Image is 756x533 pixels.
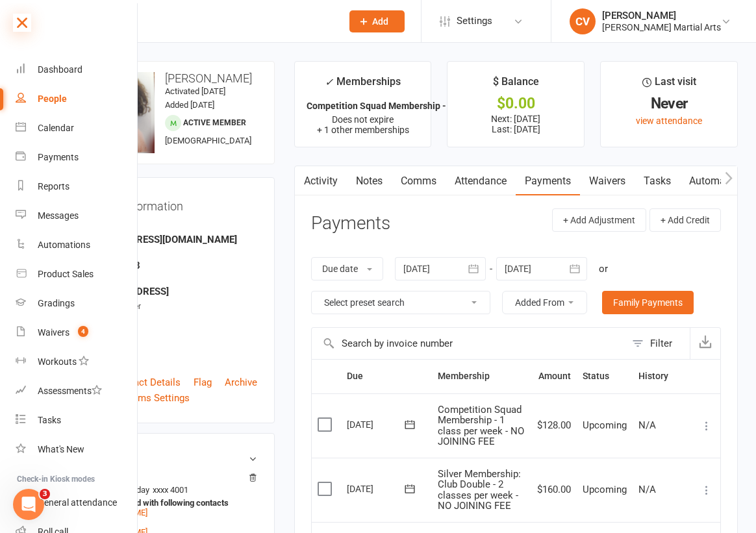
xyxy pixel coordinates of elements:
[650,336,672,351] div: Filter
[82,498,251,508] strong: Account shared with following contacts
[225,375,257,390] a: Archive
[516,166,580,196] a: Payments
[599,261,608,277] div: or
[633,360,693,393] th: History
[349,10,405,32] button: Add
[82,275,257,287] div: Address
[38,269,94,279] div: Product Sales
[459,97,572,110] div: $0.00
[82,223,257,235] div: Email
[649,208,721,232] button: + Add Credit
[16,435,138,464] a: What's New
[38,444,84,454] div: What's New
[580,166,635,196] a: Waivers
[38,64,82,75] div: Dashboard
[40,489,50,499] span: 3
[307,101,499,111] strong: Competition Squad Membership - 1 class per...
[153,485,188,495] span: xxxx 4001
[16,289,138,318] a: Gradings
[38,356,77,367] div: Workouts
[38,210,79,221] div: Messages
[38,298,75,308] div: Gradings
[347,478,407,499] div: [DATE]
[16,84,138,114] a: People
[531,393,577,458] td: $128.00
[16,406,138,435] a: Tasks
[602,10,721,21] div: [PERSON_NAME]
[446,166,516,196] a: Attendance
[16,377,138,406] a: Assessments
[552,208,646,232] button: + Add Adjustment
[38,327,69,338] div: Waivers
[347,414,407,434] div: [DATE]
[38,240,90,250] div: Automations
[82,353,257,366] div: Location
[38,152,79,162] div: Payments
[38,415,61,425] div: Tasks
[635,166,680,196] a: Tasks
[16,143,138,172] a: Payments
[38,93,67,104] div: People
[312,328,625,359] input: Search by invoice number
[459,114,572,134] p: Next: [DATE] Last: [DATE]
[82,338,257,350] strong: [DATE]
[311,214,390,234] h3: Payments
[577,360,633,393] th: Status
[38,181,69,192] div: Reports
[82,234,257,245] strong: [EMAIL_ADDRESS][DOMAIN_NAME]
[332,114,394,125] span: Does not expire
[82,301,257,313] div: Member Number
[636,116,702,126] a: view attendance
[165,100,214,110] time: Added [DATE]
[502,291,587,314] button: Added From
[82,327,257,340] div: Date of Birth
[16,488,138,517] a: General attendance kiosk mode
[82,286,257,297] strong: [STREET_ADDRESS]
[38,497,117,508] div: General attendance
[38,123,74,133] div: Calendar
[80,195,257,213] h3: Contact information
[82,260,257,271] strong: 0211562828
[638,419,656,431] span: N/A
[602,21,721,33] div: [PERSON_NAME] Martial Arts
[432,360,532,393] th: Membership
[16,172,138,201] a: Reports
[638,484,656,495] span: N/A
[325,73,401,97] div: Memberships
[194,375,212,390] a: Flag
[13,489,44,520] iframe: Intercom live chat
[80,451,257,464] h3: Wallet
[16,347,138,377] a: Workouts
[570,8,596,34] div: CV
[493,73,539,97] div: $ Balance
[16,55,138,84] a: Dashboard
[438,468,521,512] span: Silver Membership: Club Double - 2 classes per week - NO JOINING FEE
[16,201,138,230] a: Messages
[531,458,577,522] td: $160.00
[341,360,432,393] th: Due
[16,230,138,260] a: Automations
[78,326,88,337] span: 4
[82,475,251,485] strong: Bank account
[325,76,333,88] i: ✓
[531,360,577,393] th: Amount
[165,86,225,96] time: Activated [DATE]
[16,318,138,347] a: Waivers 4
[457,6,492,36] span: Settings
[73,72,264,85] h3: [PERSON_NAME]
[625,328,690,359] button: Filter
[438,404,524,448] span: Competition Squad Membership - 1 class per week - NO JOINING FEE
[583,484,627,495] span: Upcoming
[347,166,392,196] a: Notes
[295,166,347,196] a: Activity
[612,97,725,110] div: Never
[77,12,333,31] input: Search...
[372,16,388,27] span: Add
[311,257,383,280] button: Due date
[317,125,409,135] span: + 1 other memberships
[642,73,696,97] div: Last visit
[82,312,257,324] strong: -
[602,291,694,314] a: Family Payments
[183,118,246,127] span: Active member
[82,249,257,261] div: Mobile Number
